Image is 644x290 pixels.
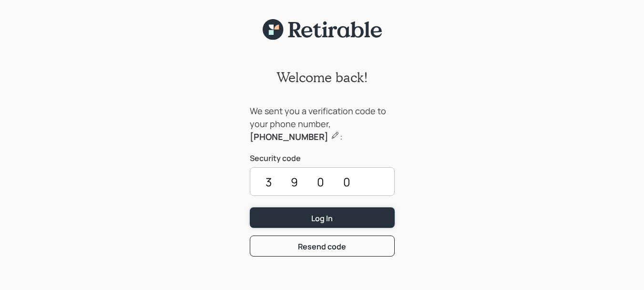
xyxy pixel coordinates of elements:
[250,153,395,163] label: Security code
[276,69,368,86] h2: Welcome back!
[250,207,395,228] button: Log In
[311,213,333,224] div: Log In
[250,236,395,256] button: Resend code
[250,167,395,196] input: ••••
[298,241,346,252] div: Resend code
[250,105,395,143] div: We sent you a verification code to your phone number, :
[250,131,328,142] b: [PHONE_NUMBER]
